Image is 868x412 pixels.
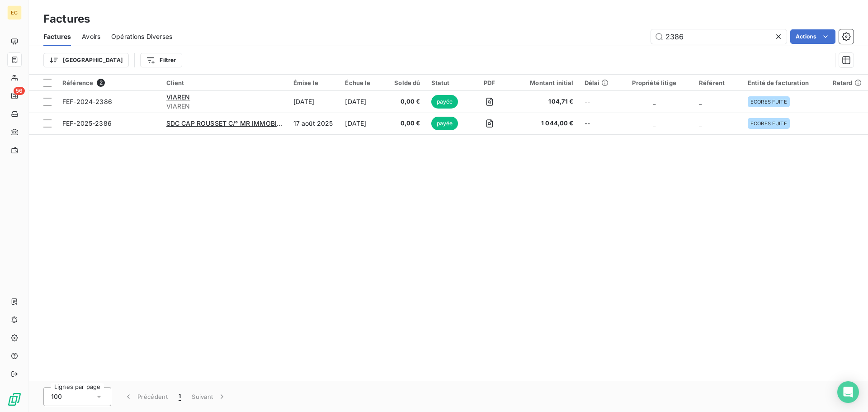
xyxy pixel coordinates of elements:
span: Factures [43,32,71,41]
td: -- [579,91,615,113]
span: SDC CAP ROUSSET C/° MR IMMOBILIER [166,119,290,127]
div: Open Intercom Messenger [837,381,859,403]
span: VIAREN [166,93,190,101]
div: Délai [585,79,610,86]
span: 2 [97,79,105,87]
td: [DATE] [340,113,388,134]
span: VIAREN [166,102,283,111]
div: Client [166,79,283,86]
button: Filtrer [140,53,182,67]
span: 0,00 € [393,119,420,128]
div: Retard [833,79,863,86]
td: [DATE] [340,91,388,113]
span: Avoirs [82,32,100,41]
span: 1 [179,392,181,401]
div: Montant initial [518,79,574,86]
input: Rechercher [651,29,787,44]
div: PDF [472,79,507,86]
span: Opérations Diverses [111,32,172,41]
span: _ [699,119,702,127]
td: [DATE] [288,91,340,113]
div: Statut [431,79,462,86]
span: FEF-2024-2386 [62,98,112,105]
div: Propriété litige [620,79,688,86]
span: 0,00 € [393,97,420,106]
button: Précédent [118,387,173,406]
div: EC [7,5,22,20]
span: 1 044,00 € [518,119,574,128]
span: 100 [51,392,62,401]
button: Actions [790,29,835,44]
span: payée [431,95,458,109]
span: _ [699,98,702,105]
div: Solde dû [393,79,420,86]
div: Échue le [345,79,382,86]
span: ECORES FUITE [750,121,787,126]
div: Référent [699,79,737,86]
span: 56 [14,87,25,95]
span: ECORES FUITE [750,99,787,104]
td: 17 août 2025 [288,113,340,134]
div: Entité de facturation [748,79,822,86]
button: Suivant [186,387,232,406]
span: payée [431,117,458,130]
span: Référence [62,79,93,86]
h3: Factures [43,11,90,27]
span: _ [653,98,656,105]
div: Émise le [293,79,335,86]
img: Logo LeanPay [7,392,22,407]
button: [GEOGRAPHIC_DATA] [43,53,129,67]
button: 1 [173,387,186,406]
span: _ [653,119,656,127]
span: FEF-2025-2386 [62,119,112,127]
span: 104,71 € [518,97,574,106]
td: -- [579,113,615,134]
